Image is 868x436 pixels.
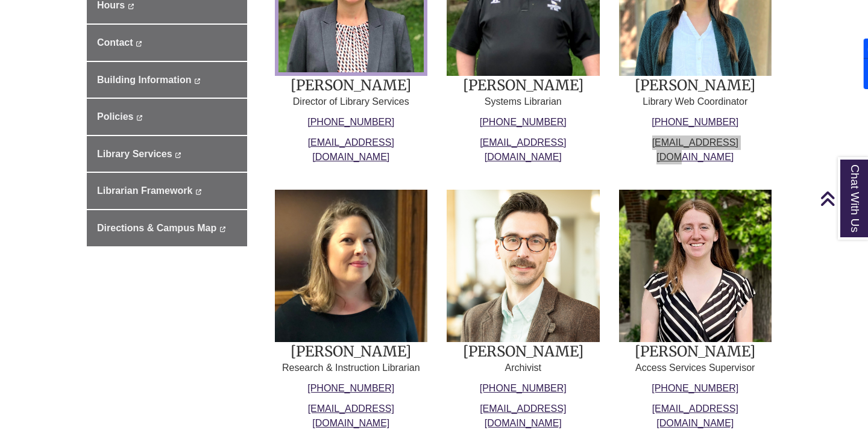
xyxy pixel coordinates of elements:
[480,137,566,162] a: [EMAIL_ADDRESS][DOMAIN_NAME]
[480,403,566,428] a: [EMAIL_ADDRESS][DOMAIN_NAME]
[275,342,428,361] h3: [PERSON_NAME]
[447,76,600,95] h3: [PERSON_NAME]
[447,361,600,375] p: Archivist
[97,75,191,85] span: Building Information
[308,403,394,428] a: [EMAIL_ADDRESS][DOMAIN_NAME]
[219,226,226,232] i: This link opens in a new window
[447,190,600,343] img: Link to Greg Rosauer's profile
[308,137,394,162] a: [EMAIL_ADDRESS][DOMAIN_NAME]
[97,149,172,159] span: Library Services
[480,383,567,393] a: [PHONE_NUMBER]
[136,41,142,46] i: This link opens in a new window
[619,76,772,95] h3: [PERSON_NAME]
[652,117,738,127] a: [PHONE_NUMBER]
[275,95,428,109] p: Director of Library Services
[652,403,738,428] a: [EMAIL_ADDRESS][DOMAIN_NAME]
[136,115,143,120] i: This link opens in a new window
[87,210,247,246] a: Directions & Campus Map
[87,173,247,209] a: Librarian Framework
[97,111,133,122] span: Policies
[307,117,394,127] a: [PHONE_NUMBER]
[480,117,567,127] a: [PHONE_NUMBER]
[652,383,738,393] a: [PHONE_NUMBER]
[128,4,134,9] i: This link opens in a new window
[652,137,738,162] a: [EMAIL_ADDRESS][DOMAIN_NAME]
[97,223,216,233] span: Directions & Campus Map
[87,136,247,172] a: Library Services
[447,342,600,361] h3: [PERSON_NAME]
[275,361,428,375] p: Research & Instruction Librarian
[275,190,428,343] img: Link to Jessica Moore's profile
[447,95,600,109] p: Systems Librarian
[87,25,247,61] a: Contact
[619,190,772,343] img: Link to Liz Weddle's profile
[97,37,133,48] span: Contact
[619,95,772,109] p: Library Web Coordinator
[820,190,865,207] a: Back to Top
[619,361,772,375] p: Access Services Supervisor
[175,152,181,158] i: This link opens in a new window
[87,99,247,135] a: Policies
[619,342,772,361] h3: [PERSON_NAME]
[97,185,192,196] span: Librarian Framework
[275,76,428,95] h3: [PERSON_NAME]
[307,383,394,393] a: [PHONE_NUMBER]
[194,78,201,84] i: This link opens in a new window
[87,62,247,98] a: Building Information
[195,189,202,195] i: This link opens in a new window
